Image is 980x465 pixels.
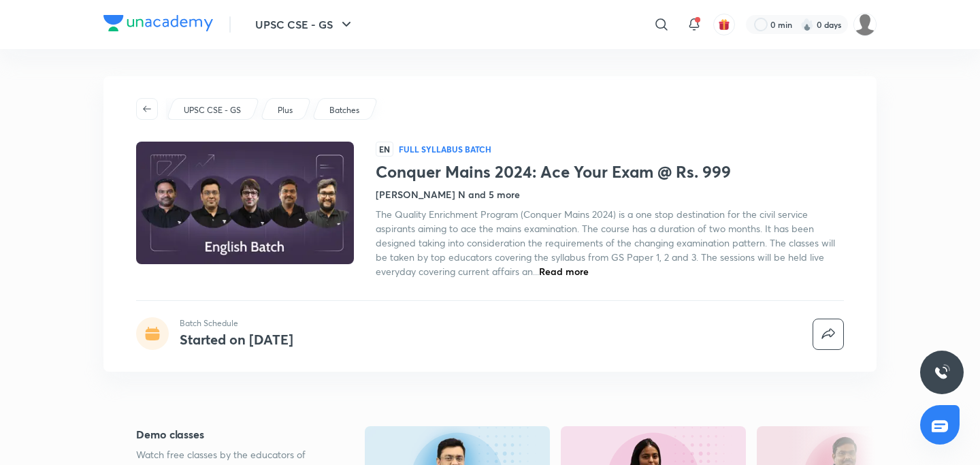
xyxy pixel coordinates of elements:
[718,18,730,31] img: avatar
[376,162,844,182] h1: Conquer Mains 2024: Ace Your Exam @ Rs. 999
[399,144,491,155] p: Full Syllabus Batch
[276,104,295,116] a: Plus
[184,104,241,116] p: UPSC CSE - GS
[180,330,293,349] h4: Started on [DATE]
[853,13,877,36] img: Somen
[376,142,393,157] span: EN
[136,426,321,443] h5: Demo classes
[180,317,293,330] p: Batch Schedule
[182,104,244,116] a: UPSC CSE - GS
[329,104,359,116] p: Batches
[539,265,589,278] span: Read more
[376,208,835,278] span: The Quality Enrichment Program (Conquer Mains 2024) is a one stop destination for the civil servi...
[278,104,293,116] p: Plus
[103,15,213,35] a: Company Logo
[934,364,950,381] img: ttu
[376,187,520,202] h4: [PERSON_NAME] N and 5 more
[103,15,213,31] img: Company Logo
[327,104,362,116] a: Batches
[134,140,356,266] img: Thumbnail
[800,18,814,31] img: streak
[247,11,363,38] button: UPSC CSE - GS
[713,14,735,35] button: avatar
